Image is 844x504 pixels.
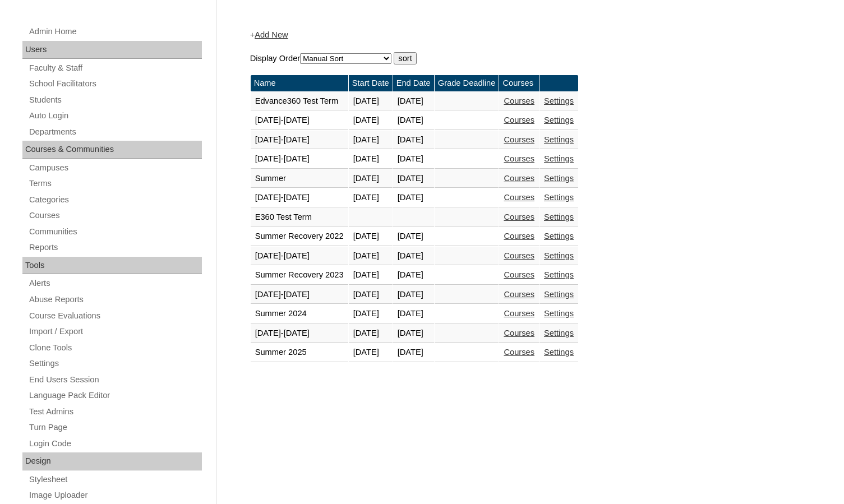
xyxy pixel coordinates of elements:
[28,193,202,207] a: Categories
[251,247,348,266] td: [DATE]-[DATE]
[251,92,348,111] td: Edvance360 Test Term
[349,150,393,169] td: [DATE]
[251,227,348,246] td: Summer Recovery 2022
[504,329,534,337] a: Courses
[251,131,348,150] td: [DATE]-[DATE]
[255,30,288,39] a: Add New
[504,174,534,183] a: Courses
[504,212,534,221] a: Courses
[349,111,393,130] td: [DATE]
[349,285,393,304] td: [DATE]
[22,452,202,470] div: Design
[393,150,434,169] td: [DATE]
[544,212,574,221] a: Settings
[349,169,393,188] td: [DATE]
[28,125,202,139] a: Departments
[349,343,393,362] td: [DATE]
[251,208,348,227] td: E360 Test Term
[28,405,202,419] a: Test Admins
[28,225,202,239] a: Communities
[349,266,393,285] td: [DATE]
[504,270,534,279] a: Courses
[28,25,202,39] a: Admin Home
[544,154,574,163] a: Settings
[251,343,348,362] td: Summer 2025
[250,52,805,64] form: Display Order
[28,109,202,123] a: Auto Login
[393,227,434,246] td: [DATE]
[544,115,574,124] a: Settings
[393,343,434,362] td: [DATE]
[251,266,348,285] td: Summer Recovery 2023
[393,188,434,207] td: [DATE]
[251,169,348,188] td: Summer
[504,154,534,163] a: Courses
[28,177,202,191] a: Terms
[349,188,393,207] td: [DATE]
[28,61,202,75] a: Faculty & Staff
[393,304,434,323] td: [DATE]
[349,131,393,150] td: [DATE]
[28,276,202,290] a: Alerts
[349,324,393,343] td: [DATE]
[349,247,393,266] td: [DATE]
[349,227,393,246] td: [DATE]
[22,257,202,275] div: Tools
[435,75,499,91] td: Grade Deadline
[504,96,534,105] a: Courses
[544,251,574,260] a: Settings
[544,96,574,105] a: Settings
[28,473,202,487] a: Stylesheet
[544,329,574,337] a: Settings
[544,135,574,144] a: Settings
[251,188,348,207] td: [DATE]-[DATE]
[504,193,534,202] a: Courses
[393,324,434,343] td: [DATE]
[28,357,202,371] a: Settings
[544,348,574,357] a: Settings
[544,290,574,299] a: Settings
[22,141,202,159] div: Courses & Communities
[394,52,416,64] input: sort
[504,251,534,260] a: Courses
[28,309,202,323] a: Course Evaluations
[28,488,202,502] a: Image Uploader
[28,161,202,175] a: Campuses
[28,325,202,339] a: Import / Export
[544,232,574,241] a: Settings
[393,92,434,111] td: [DATE]
[504,135,534,144] a: Courses
[544,270,574,279] a: Settings
[544,193,574,202] a: Settings
[28,241,202,255] a: Reports
[28,77,202,91] a: School Facilitators
[499,75,539,91] td: Courses
[504,290,534,299] a: Courses
[28,437,202,451] a: Login Code
[504,309,534,318] a: Courses
[544,174,574,183] a: Settings
[393,266,434,285] td: [DATE]
[393,111,434,130] td: [DATE]
[28,373,202,387] a: End Users Session
[349,75,393,91] td: Start Date
[28,420,202,434] a: Turn Page
[393,169,434,188] td: [DATE]
[251,285,348,304] td: [DATE]-[DATE]
[544,309,574,318] a: Settings
[28,341,202,355] a: Clone Tools
[28,93,202,107] a: Students
[250,29,805,41] div: +
[251,304,348,323] td: Summer 2024
[504,115,534,124] a: Courses
[504,348,534,357] a: Courses
[28,209,202,223] a: Courses
[28,389,202,403] a: Language Pack Editor
[393,285,434,304] td: [DATE]
[28,293,202,307] a: Abuse Reports
[349,304,393,323] td: [DATE]
[349,92,393,111] td: [DATE]
[251,324,348,343] td: [DATE]-[DATE]
[393,75,434,91] td: End Date
[251,75,348,91] td: Name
